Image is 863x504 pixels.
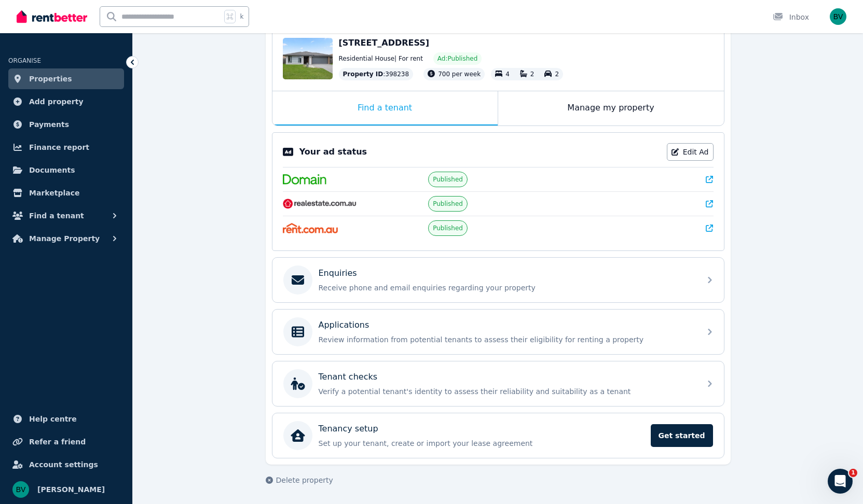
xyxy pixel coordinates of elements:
span: [STREET_ADDRESS] [339,38,430,48]
button: Manage Property [8,228,124,249]
span: 1 [849,469,857,477]
span: Published [433,175,463,184]
button: Find a tenant [8,205,124,226]
img: Benmon Mammen Varghese [12,481,29,498]
span: [PERSON_NAME] [37,483,105,496]
span: Payments [29,118,69,131]
div: : 398238 [339,68,414,80]
a: Tenant checksVerify a potential tenant's identity to assess their reliability and suitability as ... [272,361,724,406]
p: Applications [319,319,369,331]
img: Benmon Mammen Varghese [830,8,846,25]
p: Verify a potential tenant's identity to assess their reliability and suitability as a tenant [319,386,694,397]
span: 700 per week [438,71,481,78]
button: Delete property [266,475,333,485]
p: Review information from potential tenants to assess their eligibility for renting a property [319,334,694,345]
a: Add property [8,91,124,112]
p: Tenancy setup [319,423,378,435]
span: Delete property [276,475,333,485]
a: Documents [8,160,124,180]
a: Payments [8,114,124,135]
span: 2 [555,71,559,78]
div: Inbox [773,12,809,22]
span: Account settings [29,458,98,471]
p: Tenant checks [319,371,378,383]
a: Edit Ad [667,143,714,161]
span: k [240,12,243,21]
span: Published [433,224,463,232]
img: Rent.com.au [283,223,338,233]
div: Manage my property [498,91,724,125]
img: RentBetter [17,9,87,24]
a: Account settings [8,454,124,475]
a: Marketplace [8,183,124,203]
p: Set up your tenant, create or import your lease agreement [319,438,645,449]
span: Properties [29,73,72,85]
span: Published [433,200,463,208]
a: Finance report [8,137,124,158]
a: Tenancy setupSet up your tenant, create or import your lease agreementGet started [272,413,724,458]
a: Properties [8,68,124,89]
a: Refer a friend [8,431,124,452]
span: Get started [651,424,713,447]
span: Help centre [29,413,77,425]
img: Domain.com.au [283,174,326,185]
div: Find a tenant [272,91,498,125]
a: EnquiriesReceive phone and email enquiries regarding your property [272,258,724,302]
a: Help centre [8,409,124,429]
span: Residential House | For rent [339,54,423,63]
span: Find a tenant [29,209,84,222]
span: Property ID [343,70,383,78]
p: Your ad status [299,146,367,158]
span: Marketplace [29,187,79,199]
span: Manage Property [29,232,100,245]
iframe: Intercom live chat [828,469,853,494]
span: 4 [505,71,510,78]
img: RealEstate.com.au [283,199,357,209]
a: ApplicationsReview information from potential tenants to assess their eligibility for renting a p... [272,310,724,354]
span: Documents [29,164,75,176]
span: Ad: Published [437,54,477,63]
span: Add property [29,95,84,108]
span: Refer a friend [29,436,86,448]
span: ORGANISE [8,57,41,64]
p: Receive phone and email enquiries regarding your property [319,283,694,293]
p: Enquiries [319,267,357,279]
span: Finance report [29,141,89,153]
span: 2 [530,71,535,78]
